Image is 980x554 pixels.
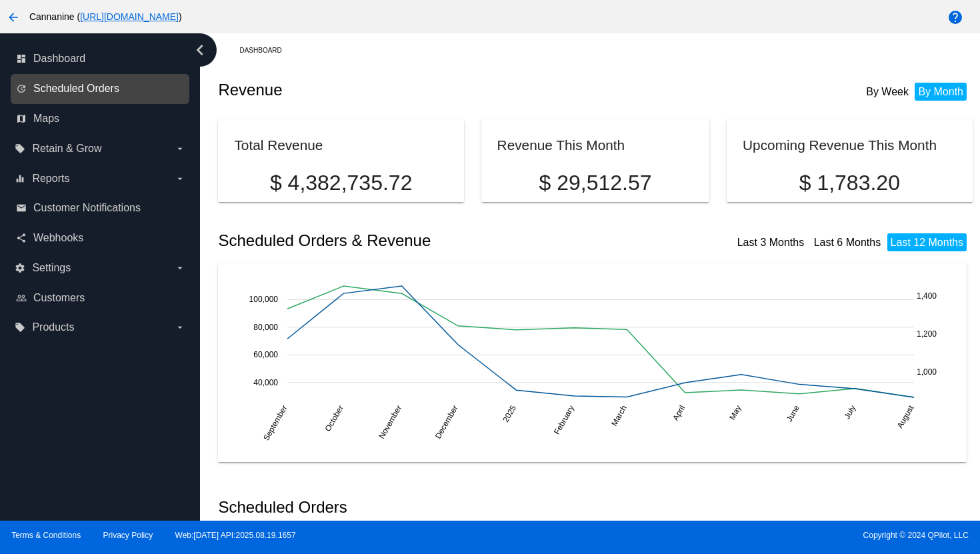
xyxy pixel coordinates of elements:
text: 1,000 [917,367,937,376]
p: $ 29,512.57 [497,171,694,195]
a: Web:[DATE] API:2025.08.19.1657 [175,531,296,540]
text: 1,400 [917,291,937,300]
a: share Webhooks [16,227,185,249]
li: By Week [863,83,912,101]
a: dashboard Dashboard [16,48,185,69]
a: Last 12 Months [891,237,963,248]
i: update [16,83,27,94]
a: update Scheduled Orders [16,78,185,99]
span: Copyright © 2024 QPilot, LLC [501,531,969,540]
h2: Revenue This Month [497,137,625,153]
text: 80,000 [254,322,279,331]
span: Reports [32,173,69,185]
span: Customer Notifications [33,202,141,214]
text: August [895,403,916,430]
text: May [728,403,743,421]
h2: Scheduled Orders & Revenue [218,231,595,250]
text: 1,200 [917,329,937,338]
text: June [785,403,801,423]
p: $ 4,382,735.72 [234,171,447,195]
i: arrow_drop_down [175,143,185,154]
span: Settings [32,262,71,274]
i: chevron_left [189,39,211,61]
text: 100,000 [249,295,279,304]
text: December [433,403,460,440]
text: April [671,403,687,422]
a: map Maps [16,108,185,129]
mat-icon: arrow_back [5,9,21,25]
text: 2025 [501,403,519,423]
span: Maps [33,113,59,125]
h2: Revenue [218,81,595,99]
span: Retain & Grow [32,143,101,155]
span: Scheduled Orders [33,83,119,95]
span: Customers [33,292,85,304]
text: February [552,403,576,436]
a: people_outline Customers [16,287,185,309]
h2: Upcoming Revenue This Month [743,137,937,153]
a: [URL][DOMAIN_NAME] [80,11,179,22]
text: 40,000 [254,377,279,387]
span: Dashboard [33,53,85,65]
text: 60,000 [254,350,279,359]
a: Dashboard [239,40,293,61]
i: email [16,203,27,213]
text: September [262,403,289,442]
span: Cannanine ( ) [29,11,182,22]
a: email Customer Notifications [16,197,185,219]
a: Last 3 Months [737,237,805,248]
i: people_outline [16,293,27,303]
i: settings [15,263,25,273]
h2: Total Revenue [234,137,323,153]
i: map [16,113,27,124]
h2: Scheduled Orders [218,498,595,517]
span: Webhooks [33,232,83,244]
i: share [16,233,27,243]
i: equalizer [15,173,25,184]
i: arrow_drop_down [175,173,185,184]
a: Last 6 Months [814,237,881,248]
text: March [610,403,629,427]
p: $ 1,783.20 [743,171,956,195]
i: local_offer [15,322,25,333]
i: arrow_drop_down [175,263,185,273]
i: arrow_drop_down [175,322,185,333]
a: Terms & Conditions [11,531,81,540]
text: July [843,403,858,420]
i: local_offer [15,143,25,154]
i: dashboard [16,53,27,64]
span: Products [32,321,74,333]
a: Privacy Policy [103,531,153,540]
li: By Month [915,83,967,101]
mat-icon: help [947,9,963,25]
text: October [323,403,345,433]
text: November [377,403,404,440]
